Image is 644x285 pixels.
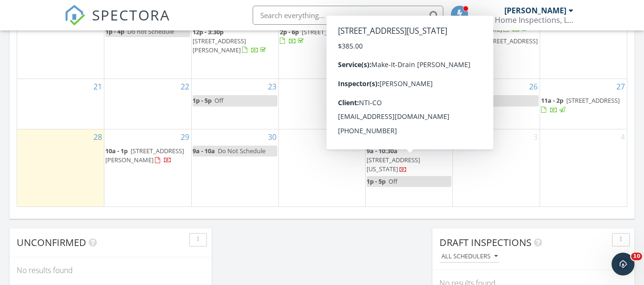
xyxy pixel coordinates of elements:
a: Go to October 3, 2025 [532,129,540,145]
td: Go to October 3, 2025 [453,129,540,206]
span: Off [476,96,485,105]
span: Off [388,177,398,186]
a: 9a - 10:30a [STREET_ADDRESS][US_STATE] [367,146,451,176]
a: Go to September 22, 2025 [179,79,191,94]
td: Go to September 24, 2025 [278,79,366,129]
span: 10a - 1p [105,147,128,155]
td: Go to October 1, 2025 [278,129,366,206]
span: 2p - 6p [280,28,299,36]
span: SPECTORA [92,5,170,25]
a: 2p - 6p [STREET_ADDRESS] [280,27,365,47]
span: 1p - 5p [193,96,212,105]
td: Go to September 25, 2025 [366,79,453,129]
div: All schedulers [441,253,498,260]
span: Unconfirmed [17,236,86,249]
span: 2p - 5:30p [454,37,481,45]
span: Do Not Schedule [218,147,266,155]
a: Go to October 4, 2025 [619,129,627,145]
a: 11a - 2p [STREET_ADDRESS] [541,95,626,116]
td: Go to September 30, 2025 [191,129,278,206]
td: Go to September 27, 2025 [540,79,627,129]
a: Go to September 29, 2025 [179,129,191,145]
span: 9a - 10a [193,147,215,155]
a: Go to September 23, 2025 [266,79,278,94]
a: 2p - 5:30p [STREET_ADDRESS] [454,36,539,56]
img: The Best Home Inspection Software - Spectora [64,5,85,26]
span: 11a - 2p [541,96,563,105]
span: [STREET_ADDRESS] [302,28,355,36]
a: 10a - 1p [STREET_ADDRESS][PERSON_NAME] [105,147,184,164]
td: Go to October 2, 2025 [366,129,453,206]
td: Go to September 28, 2025 [17,129,104,206]
a: Go to September 26, 2025 [527,79,540,94]
a: 11a - 2p [STREET_ADDRESS] [541,96,620,114]
a: 2p - 5:30p [STREET_ADDRESS] [454,37,538,54]
span: Do not Schedule [127,27,174,36]
td: Go to October 4, 2025 [540,129,627,206]
span: 1p - 5p [367,28,386,36]
td: Go to September 29, 2025 [104,129,192,206]
div: No results found [10,257,212,283]
a: 9a - 12:30p [STREET_ADDRESS][PERSON_NAME] [454,6,529,33]
span: 1p - 4p [105,27,124,36]
input: Search everything... [253,6,443,25]
iframe: Intercom live chat [612,253,634,275]
a: Go to September 21, 2025 [92,79,104,94]
span: 9a - 10:30a [367,147,398,155]
span: [STREET_ADDRESS] [484,37,538,45]
span: Off [388,28,398,36]
a: 10a - 1p [STREET_ADDRESS][PERSON_NAME] [105,146,190,166]
span: 12p - 3:30p [193,28,224,36]
td: Go to September 23, 2025 [191,79,278,129]
button: All schedulers [440,250,500,263]
span: 10 [631,253,642,260]
span: [STREET_ADDRESS] [566,96,620,105]
td: Go to September 22, 2025 [104,79,192,129]
span: 1p - 5p [454,96,473,105]
a: Go to September 30, 2025 [266,129,278,145]
span: [STREET_ADDRESS][PERSON_NAME] [454,15,507,33]
span: 1p - 5p [367,177,386,186]
a: SPECTORA [64,13,170,33]
a: 12p - 3:30p [STREET_ADDRESS][PERSON_NAME] [193,27,277,57]
a: 12p - 3:30p [STREET_ADDRESS][PERSON_NAME] [193,28,268,54]
a: 9a - 10:30a [STREET_ADDRESS][US_STATE] [367,147,420,173]
div: [PERSON_NAME] [504,6,566,15]
div: ASG Home Inspections, LLC [478,15,573,25]
span: Off [388,96,398,105]
span: Draft Inspections [440,236,532,249]
a: Go to September 25, 2025 [440,79,452,94]
span: 1p - 5p [367,96,386,105]
a: Go to September 28, 2025 [92,129,104,145]
a: Go to October 1, 2025 [357,129,365,145]
span: [STREET_ADDRESS][PERSON_NAME] [193,37,246,54]
a: Go to September 27, 2025 [614,79,627,94]
td: Go to September 21, 2025 [17,79,104,129]
span: [STREET_ADDRESS][PERSON_NAME] [105,147,184,164]
a: Go to September 24, 2025 [353,79,365,94]
span: [STREET_ADDRESS][US_STATE] [367,156,420,173]
a: 2p - 6p [STREET_ADDRESS] [280,28,355,45]
td: Go to September 26, 2025 [453,79,540,129]
a: Go to October 2, 2025 [444,129,452,145]
span: Off [215,96,224,105]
